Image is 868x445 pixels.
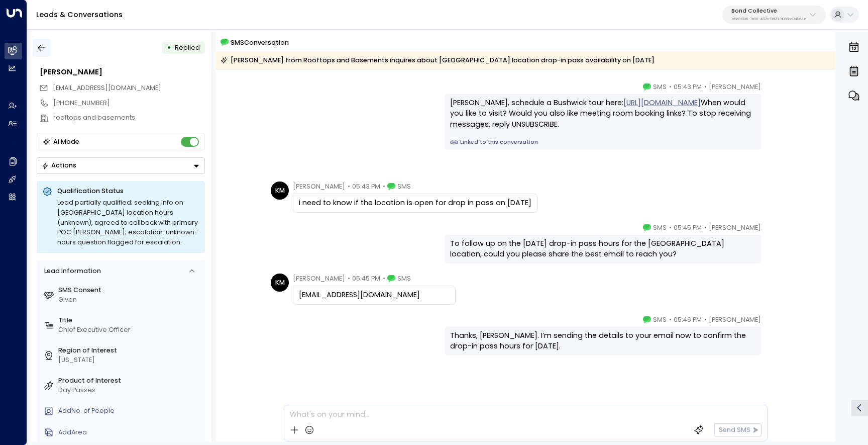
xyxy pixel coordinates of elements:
[41,266,100,276] div: Lead Information
[674,315,702,325] span: 05:46 PM
[58,295,201,305] div: Given
[53,137,79,147] div: AI Mode
[653,315,667,325] span: SMS
[623,98,701,109] a: [URL][DOMAIN_NAME]
[58,428,201,437] div: AddArea
[674,82,702,92] span: 05:43 PM
[383,274,385,284] span: •
[709,223,761,233] span: [PERSON_NAME]
[37,157,205,174] div: Button group with a nested menu
[450,238,755,260] div: To follow up on the [DATE] drop-in pass hours for the [GEOGRAPHIC_DATA] location, could you pleas...
[37,157,205,174] button: Actions
[709,315,761,325] span: [PERSON_NAME]
[175,43,200,52] span: Replied
[53,113,205,123] div: rooftops and basements
[271,182,289,200] div: KM
[674,223,702,233] span: 05:45 PM
[765,315,783,333] img: 74_headshot.jpg
[397,182,411,192] span: SMS
[167,40,171,56] div: •
[231,37,289,48] span: SMS Conversation
[653,82,667,92] span: SMS
[58,325,201,335] div: Chief Executive Officer
[731,8,807,14] p: Bond Collective
[293,274,345,284] span: [PERSON_NAME]
[58,316,201,325] label: Title
[53,83,161,93] span: Prgolden@aol.com
[221,55,655,65] div: [PERSON_NAME] from Rooftops and Basements inquires about [GEOGRAPHIC_DATA] location drop-in pass ...
[704,82,707,92] span: •
[58,346,201,355] label: Region of Interest
[58,386,201,395] div: Day Passes
[58,355,201,365] div: [US_STATE]
[40,67,205,78] div: [PERSON_NAME]
[653,223,667,233] span: SMS
[57,198,199,247] div: Lead partially qualified; seeking info on [GEOGRAPHIC_DATA] location hours (unknown), agreed to c...
[704,223,707,233] span: •
[450,138,755,146] a: Linked to this conversation
[383,182,385,192] span: •
[352,274,380,284] span: 05:45 PM
[450,98,755,130] div: [PERSON_NAME], schedule a Bushwick tour here: When would you like to visit? Would you also like m...
[731,17,807,21] p: e5c8f306-7b86-487b-8d28-d066bc04964e
[704,315,707,325] span: •
[53,99,205,108] div: [PHONE_NUMBER]
[36,10,123,20] a: Leads & Conversations
[57,187,199,196] p: Qualification Status
[765,223,783,241] img: 74_headshot.jpg
[58,286,201,295] label: SMS Consent
[348,182,350,192] span: •
[669,223,672,233] span: •
[450,330,755,352] div: Thanks, [PERSON_NAME]. I’m sending the details to your email now to confirm the drop-in pass hour...
[299,198,531,209] div: i need to know if the location is open for drop in pass on [DATE]
[722,6,826,24] button: Bond Collectivee5c8f306-7b86-487b-8d28-d066bc04964e
[397,274,411,284] span: SMS
[299,290,450,301] div: [EMAIL_ADDRESS][DOMAIN_NAME]
[271,274,289,292] div: KM
[669,82,672,92] span: •
[42,161,76,169] div: Actions
[669,315,672,325] span: •
[53,83,161,92] span: [EMAIL_ADDRESS][DOMAIN_NAME]
[58,376,201,386] label: Product of Interest
[352,182,380,192] span: 05:43 PM
[58,406,201,416] div: AddNo. of People
[709,82,761,92] span: [PERSON_NAME]
[765,82,783,100] img: 74_headshot.jpg
[293,182,345,192] span: [PERSON_NAME]
[348,274,350,284] span: •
